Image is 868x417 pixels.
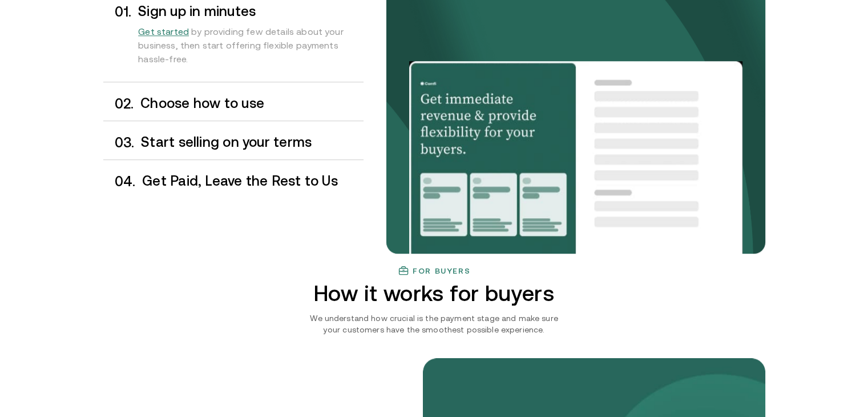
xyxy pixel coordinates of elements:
div: 0 4 . [103,174,136,189]
p: We understand how crucial is the payment stage and make sure your customers have the smoothest po... [305,312,564,335]
img: Your payments collected on time. [409,61,742,254]
div: 0 1 . [103,4,132,77]
h2: How it works for buyers [268,281,600,306]
a: Get started [138,26,191,37]
div: 0 2 . [103,96,134,111]
h3: For buyers [413,266,470,275]
h3: Choose how to use [140,96,363,111]
div: by providing few details about your business, then start offering flexible payments hassle-free. [138,19,363,77]
img: finance [398,265,409,276]
span: Get started [138,26,189,37]
h3: Sign up in minutes [138,4,363,19]
h3: Start selling on your terms [141,135,363,150]
div: 0 3 . [103,135,135,150]
h3: Get Paid, Leave the Rest to Us [142,174,363,189]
